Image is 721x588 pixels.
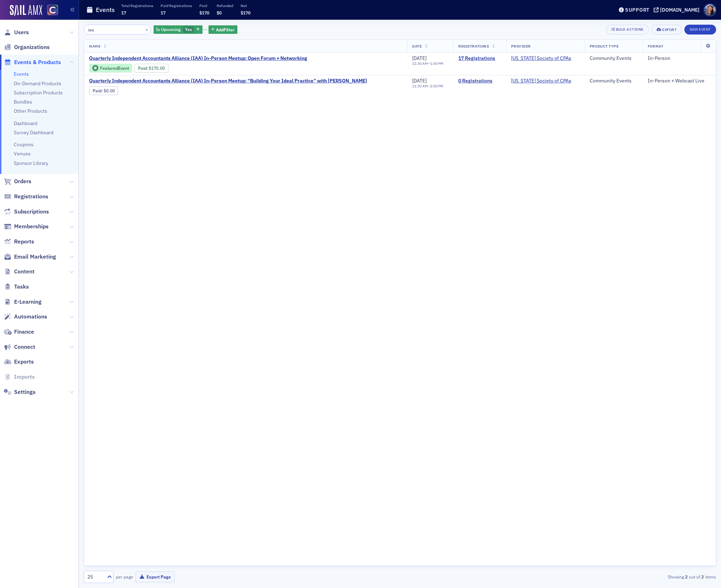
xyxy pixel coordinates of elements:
[42,5,58,17] a: View Homepage
[217,10,222,16] span: $0
[4,43,50,51] a: Organizations
[662,28,677,32] div: Export
[14,223,49,230] span: Memberships
[14,89,63,96] a: Subscription Products
[14,71,29,77] a: Events
[4,298,42,306] a: E-Learning
[4,313,47,321] a: Automations
[4,358,34,366] a: Exports
[14,108,47,114] a: Other Products
[430,61,443,66] time: 1:00 PM
[47,5,58,16] img: SailAMX
[648,78,711,84] div: In-Person + Webcast Live
[511,78,571,84] span: Colorado Society of CPAs
[430,83,443,88] time: 2:00 PM
[14,120,37,126] a: Dashboard
[199,3,209,8] p: Paid
[116,574,133,580] label: per page
[412,83,428,88] time: 11:30 AM
[14,43,50,51] span: Organizations
[684,25,716,35] button: New Event
[89,78,367,84] a: Quarterly Independent Accountants Alliance (IAA) In-Person Meetup: “Building Your Ideal Practice”...
[14,253,56,261] span: Email Marketing
[185,26,192,32] span: Yes
[93,88,101,93] a: Paid
[660,7,700,13] div: [DOMAIN_NAME]
[136,571,175,582] button: Export Page
[14,129,54,136] a: Survey Dashboard
[511,55,571,62] span: Colorado Society of CPAs
[84,25,151,35] input: Search…
[648,44,663,49] span: Format
[156,26,181,32] span: Is Upcoming
[14,208,49,216] span: Subscriptions
[412,44,422,49] span: Date
[4,178,31,185] a: Orders
[412,61,428,66] time: 11:30 AM
[412,78,427,84] span: [DATE]
[14,238,34,246] span: Reports
[590,55,638,62] div: Community Events
[4,343,35,351] a: Connect
[4,328,34,336] a: Finance
[135,64,168,72] div: Paid: 19 - $17000
[14,268,35,276] span: Content
[89,64,132,73] div: Featured Event
[14,388,36,396] span: Settings
[4,388,36,396] a: Settings
[684,26,716,32] a: New Event
[138,66,147,71] a: Paid
[161,10,166,16] span: 17
[14,313,47,321] span: Automations
[89,55,307,62] a: Quarterly Independent Accountants Alliance (IAA) In-Person Meetup: Open Forum + Networking
[458,55,501,62] a: 17 Registrations
[138,66,149,71] span: :
[616,27,644,31] div: Bulk Actions
[684,574,689,580] strong: 2
[14,141,33,148] a: Coupons
[4,268,35,276] a: Content
[700,574,705,580] strong: 2
[14,80,61,87] a: On-Demand Products
[89,44,100,49] span: Name
[121,3,153,8] p: Total Registrations
[14,178,31,185] span: Orders
[14,298,42,306] span: E-Learning
[511,44,531,49] span: Provider
[590,44,619,49] span: Product Type
[14,283,29,291] span: Tasks
[14,343,35,351] span: Connect
[100,66,129,70] div: Featured Event
[412,55,427,61] span: [DATE]
[412,61,443,66] div: –
[14,99,32,105] a: Bundles
[14,373,35,381] span: Imports
[89,86,118,95] div: Paid: 0 - $0
[154,25,203,34] div: Yes
[14,328,34,336] span: Finance
[96,6,115,14] h1: Events
[217,3,233,8] p: Refunded
[458,44,489,49] span: Registrations
[651,25,682,35] button: Export
[458,78,501,84] a: 0 Registrations
[199,10,209,16] span: $170
[4,373,35,381] a: Imports
[14,358,34,366] span: Exports
[511,55,571,62] a: [US_STATE] Society of CPAs
[4,238,34,246] a: Reports
[606,25,649,35] button: Bulk Actions
[14,58,61,66] span: Events & Products
[241,3,250,8] p: Net
[10,5,42,16] img: SailAMX
[93,88,104,93] span: :
[121,10,126,16] span: 17
[14,160,48,166] a: Sponsor Library
[704,4,716,16] span: Profile
[4,29,29,36] a: Users
[87,573,103,581] div: 25
[625,7,649,13] div: Support
[104,88,115,93] span: $0.00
